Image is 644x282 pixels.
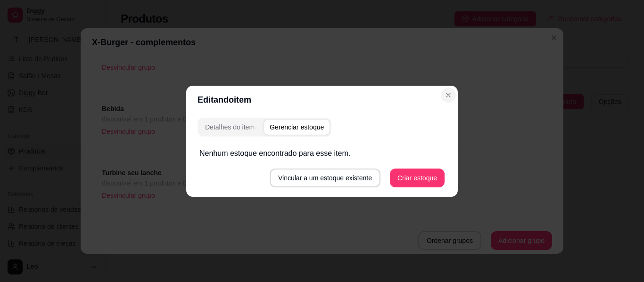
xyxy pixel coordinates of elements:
div: complement-group [198,118,446,137]
button: Criar estoque [390,169,445,187]
div: Detalhes do item [205,122,255,132]
div: Gerenciar estoque [270,122,324,132]
button: Vincular a um estoque existente [270,169,380,187]
p: Nenhum estoque encontrado para esse item. [199,148,445,159]
header: Editando item [186,86,458,114]
button: Close [441,88,456,103]
div: complement-group [198,118,331,137]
